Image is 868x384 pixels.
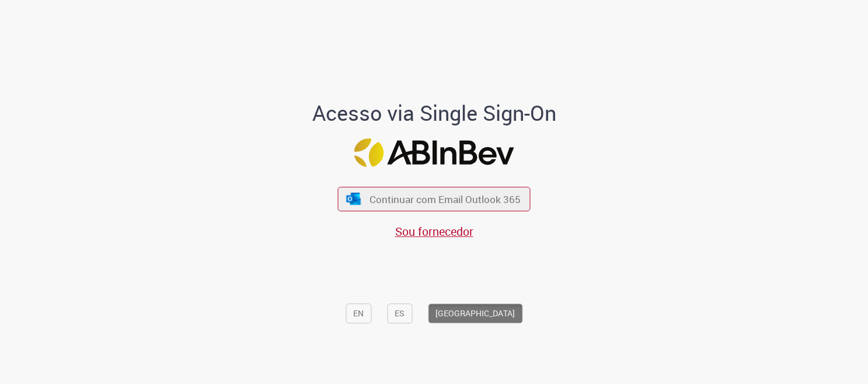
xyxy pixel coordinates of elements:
[428,304,522,324] button: [GEOGRAPHIC_DATA]
[369,193,521,206] span: Continuar com Email Outlook 365
[395,224,473,239] a: Sou fornecedor
[387,304,412,324] button: ES
[272,102,596,125] h1: Acesso via Single Sign-On
[338,187,531,211] button: ícone Azure/Microsoft 360 Continuar com Email Outlook 365
[345,193,361,205] img: ícone Azure/Microsoft 360
[346,304,371,324] button: EN
[354,138,514,167] img: Logo ABInBev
